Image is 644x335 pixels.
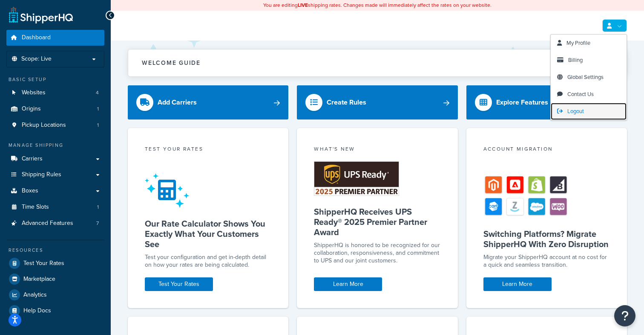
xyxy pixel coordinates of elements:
[298,1,308,9] b: LIVE
[145,253,271,269] div: Test your configuration and get in-depth detail on how your rates are being calculated.
[567,73,604,81] span: Global Settings
[22,34,51,41] span: Dashboard
[96,220,99,227] span: 7
[142,60,201,66] h2: Welcome Guide
[6,85,104,101] a: Websites4
[551,86,627,103] a: Contact Us
[22,122,66,129] span: Pickup Locations
[551,69,627,86] a: Global Settings
[314,277,382,291] a: Learn More
[314,242,440,265] p: ShipperHQ is honored to be recognized for our collaboration, responsiveness, and commitment to UP...
[22,155,43,163] span: Carriers
[483,229,610,249] h5: Switching Platforms? Migrate ShipperHQ With Zero Disruption
[551,103,627,120] a: Logout
[483,277,552,291] a: Learn More
[145,145,271,155] div: Test your rates
[6,85,104,101] li: Websites
[6,271,104,287] a: Marketplace
[23,276,55,283] span: Marketplace
[97,105,99,113] span: 1
[483,145,610,155] div: Account Migration
[6,183,104,199] a: Boxes
[128,50,627,76] button: Welcome Guide
[22,204,49,211] span: Time Slots
[6,117,104,133] li: Pickup Locations
[6,167,104,183] a: Shipping Rules
[6,30,104,46] a: Dashboard
[6,216,104,231] a: Advanced Features7
[22,187,38,195] span: Boxes
[6,256,104,271] a: Test Your Rates
[96,89,99,96] span: 4
[297,85,457,119] a: Create Rules
[6,101,104,117] a: Origins1
[314,207,440,237] h5: ShipperHQ Receives UPS Ready® 2025 Premier Partner Award
[466,85,627,119] a: Explore Features
[6,142,104,149] div: Manage Shipping
[23,291,47,299] span: Analytics
[6,76,104,83] div: Basic Setup
[566,39,590,47] span: My Profile
[22,220,73,227] span: Advanced Features
[314,145,440,155] div: What's New
[158,96,197,108] div: Add Carriers
[483,253,610,269] div: Migrate your ShipperHQ account at no cost for a quick and seamless transition.
[21,55,52,63] span: Scope: Live
[327,96,366,108] div: Create Rules
[6,101,104,117] li: Origins
[6,303,104,318] a: Help Docs
[23,260,64,267] span: Test Your Rates
[145,277,213,291] a: Test Your Rates
[6,151,104,167] a: Carriers
[97,122,99,129] span: 1
[6,199,104,215] a: Time Slots1
[6,117,104,133] a: Pickup Locations1
[614,305,635,326] button: Open Resource Center
[567,107,584,115] span: Logout
[6,199,104,215] li: Time Slots
[23,307,51,315] span: Help Docs
[6,287,104,303] a: Analytics
[22,89,46,96] span: Websites
[145,218,271,249] h5: Our Rate Calculator Shows You Exactly What Your Customers See
[22,105,41,113] span: Origins
[6,216,104,231] li: Advanced Features
[567,90,594,98] span: Contact Us
[97,204,99,211] span: 1
[568,56,583,64] span: Billing
[551,52,627,69] a: Billing
[22,171,61,178] span: Shipping Rules
[551,35,627,52] a: My Profile
[496,96,548,108] div: Explore Features
[6,247,104,254] div: Resources
[128,85,288,119] a: Add Carriers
